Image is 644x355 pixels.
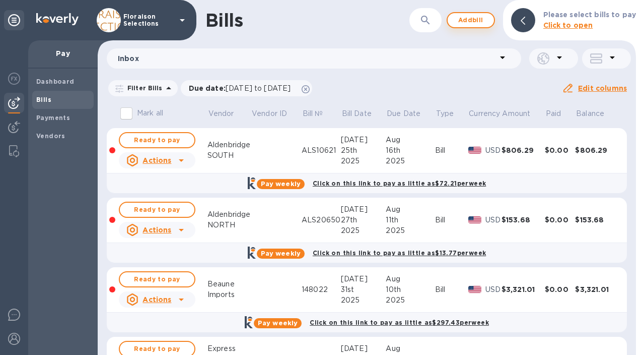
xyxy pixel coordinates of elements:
[545,215,576,225] div: $0.00
[119,202,195,218] button: Ready to pay
[226,84,291,92] span: [DATE] to [DATE]
[387,108,434,119] span: Due Date
[208,108,247,119] span: Vendor
[386,145,435,156] div: 16th
[303,108,323,119] p: Bill №
[118,53,496,64] p: Inbox
[576,108,604,119] p: Balance
[469,108,500,119] p: Currency
[435,215,468,225] div: Bill
[142,295,171,304] u: Actions
[502,108,530,119] p: Amount
[386,225,435,236] div: 2025
[341,343,386,354] div: [DATE]
[341,156,386,166] div: 2025
[302,215,341,225] div: ALS20650
[502,215,545,225] div: $153.68
[208,108,234,119] p: Vendor
[313,180,486,187] b: Click on this link to pay as little as $72.21 per week
[313,249,486,257] b: Click on this link to pay as little as $13.77 per week
[485,284,502,295] p: USD
[485,145,502,156] p: USD
[205,10,243,31] h1: Bills
[258,319,298,327] b: Pay weekly
[386,215,435,225] div: 11th
[386,274,435,284] div: Aug
[137,108,163,119] p: Mark all
[502,284,545,294] div: $3,321.01
[207,279,251,289] div: Beaune
[142,226,171,234] u: Actions
[123,13,174,27] p: Floraison Selections
[303,108,336,119] span: Bill №
[341,225,386,236] div: 2025
[436,108,467,119] span: Type
[36,48,90,58] p: Pay
[386,284,435,295] div: 10th
[468,147,482,154] img: USD
[545,284,576,294] div: $0.00
[341,215,386,225] div: 27th
[36,13,79,25] img: Logo
[502,145,545,155] div: $806.29
[302,284,341,295] div: 148022
[207,150,251,161] div: SOUTH
[142,156,171,164] u: Actions
[342,108,385,119] span: Bill Date
[575,284,618,294] div: $3,321.01
[468,216,482,223] img: USD
[341,274,386,284] div: [DATE]
[342,108,372,119] p: Bill Date
[310,319,489,326] b: Click on this link to pay as little as $297.43 per week
[119,271,195,287] button: Ready to pay
[386,295,435,306] div: 2025
[181,80,313,96] div: Due date:[DATE] to [DATE]
[468,286,482,293] img: USD
[546,108,575,119] span: Paid
[261,250,301,257] b: Pay weekly
[128,134,186,146] span: Ready to pay
[387,108,420,119] p: Due Date
[341,284,386,295] div: 31st
[341,135,386,145] div: [DATE]
[36,96,51,103] b: Bills
[341,145,386,156] div: 25th
[575,215,618,225] div: $153.68
[302,145,341,156] div: ALS10621
[543,11,636,19] b: Please select bills to pay
[207,140,251,150] div: Aldenbridge
[502,108,543,119] span: Amount
[543,21,593,29] b: Click to open
[261,180,301,188] b: Pay weekly
[447,12,495,28] button: Addbill
[207,220,251,230] div: NORTH
[386,343,435,354] div: Aug
[36,78,75,85] b: Dashboard
[252,108,287,119] p: Vendor ID
[207,289,251,300] div: Imports
[119,132,195,148] button: Ready to pay
[545,145,576,155] div: $0.00
[386,135,435,145] div: Aug
[485,215,502,225] p: USD
[207,343,251,354] div: Express
[435,145,468,156] div: Bill
[575,145,618,155] div: $806.29
[36,114,70,122] b: Payments
[341,204,386,215] div: [DATE]
[456,14,486,26] span: Add bill
[386,156,435,166] div: 2025
[578,84,627,92] u: Edit columns
[436,108,454,119] p: Type
[128,343,186,355] span: Ready to pay
[189,83,296,93] p: Due date :
[252,108,300,119] span: Vendor ID
[386,204,435,215] div: Aug
[123,84,163,92] p: Filter Bills
[207,209,251,220] div: Aldenbridge
[341,295,386,306] div: 2025
[546,108,561,119] p: Paid
[128,204,186,216] span: Ready to pay
[36,132,65,140] b: Vendors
